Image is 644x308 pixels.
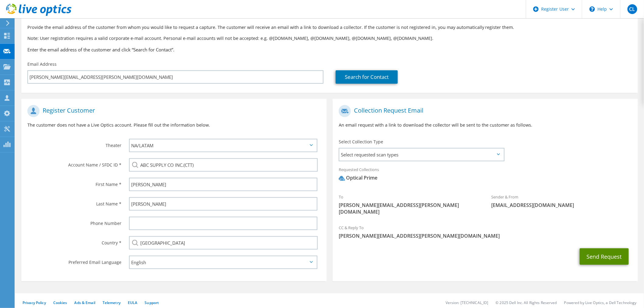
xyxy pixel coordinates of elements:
span: CL [628,4,637,14]
label: Last Name * [27,197,121,207]
li: © 2025 Dell Inc. All Rights Reserved [496,300,557,305]
a: EULA [128,300,137,305]
div: Optical Prime [339,174,377,181]
h3: Enter the email address of the customer and click “Search for Contact”. [27,46,632,53]
span: Select requested scan types [339,149,504,161]
a: Support [145,300,159,305]
label: Theater [27,139,121,149]
label: First Name * [27,178,121,187]
p: The customer does not have a Live Optics account. Please fill out the information below. [27,122,320,128]
li: Version: [TECHNICAL_ID] [446,300,488,305]
label: Email Address [27,61,57,67]
button: Send Request [580,248,629,265]
div: Sender & From [485,191,638,212]
span: [PERSON_NAME][EMAIL_ADDRESS][PERSON_NAME][DOMAIN_NAME] [339,202,479,215]
a: Privacy Policy [23,300,46,305]
h1: Register Customer [27,105,317,117]
span: [PERSON_NAME][EMAIL_ADDRESS][PERSON_NAME][DOMAIN_NAME] [339,233,632,239]
div: CC & Reply To [333,221,638,242]
svg: \n [590,6,595,12]
a: Telemetry [103,300,121,305]
label: Phone Number [27,217,121,226]
p: Note: User registration requires a valid corporate e-mail account. Personal e-mail accounts will ... [27,35,632,42]
label: Country * [27,236,121,246]
p: Provide the email address of the customer from whom you would like to request a capture. The cust... [27,24,632,31]
div: To [333,191,485,218]
label: Account Name / SFDC ID * [27,158,121,168]
p: An email request with a link to download the collector will be sent to the customer as follows. [339,122,632,128]
a: Cookies [53,300,67,305]
label: Select Collection Type [339,139,383,145]
a: Search for Contact [336,70,398,84]
a: Ads & Email [75,300,95,305]
span: [EMAIL_ADDRESS][DOMAIN_NAME] [491,202,632,208]
label: Preferred Email Language [27,256,121,265]
h1: Collection Request Email [339,105,629,117]
div: Requested Collections [333,163,638,187]
li: Powered by Live Optics, a Dell Technology [564,300,637,305]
